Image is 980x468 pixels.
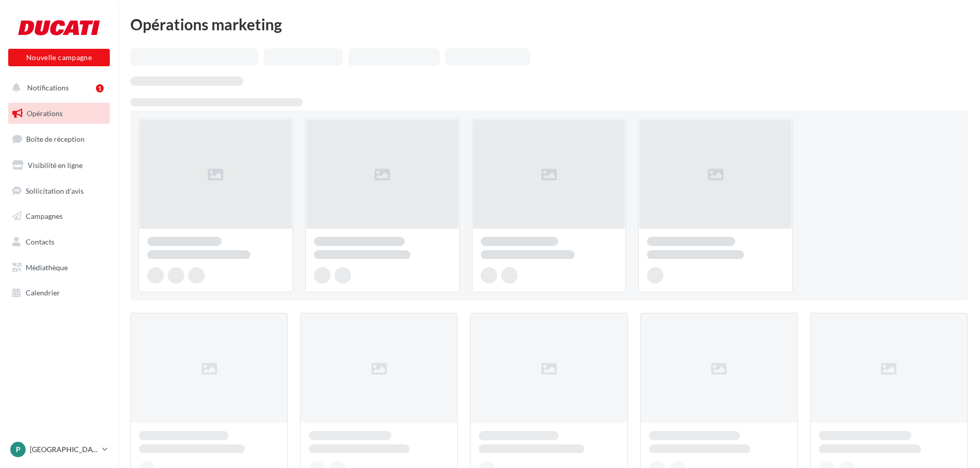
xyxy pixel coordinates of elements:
a: Calendrier [6,282,112,304]
a: Médiathèque [6,257,112,278]
span: Boîte de réception [26,135,85,143]
a: Opérations [6,103,112,124]
span: Visibilité en ligne [28,161,83,170]
span: Contacts [26,237,54,246]
span: Opérations [27,109,63,118]
span: Notifications [27,83,69,92]
div: 1 [96,84,104,92]
div: Opérations marketing [130,16,968,32]
p: [GEOGRAPHIC_DATA] [30,444,98,455]
a: Visibilité en ligne [6,155,112,176]
a: Boîte de réception [6,128,112,150]
a: Sollicitation d'avis [6,180,112,202]
a: Campagnes [6,205,112,227]
a: Contacts [6,231,112,253]
span: Calendrier [26,288,60,297]
button: Notifications 1 [6,77,108,99]
span: P [16,444,21,455]
a: P [GEOGRAPHIC_DATA] [8,440,110,459]
span: Sollicitation d'avis [26,186,84,195]
button: Nouvelle campagne [8,49,110,66]
span: Campagnes [26,212,63,220]
span: Médiathèque [26,263,68,272]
